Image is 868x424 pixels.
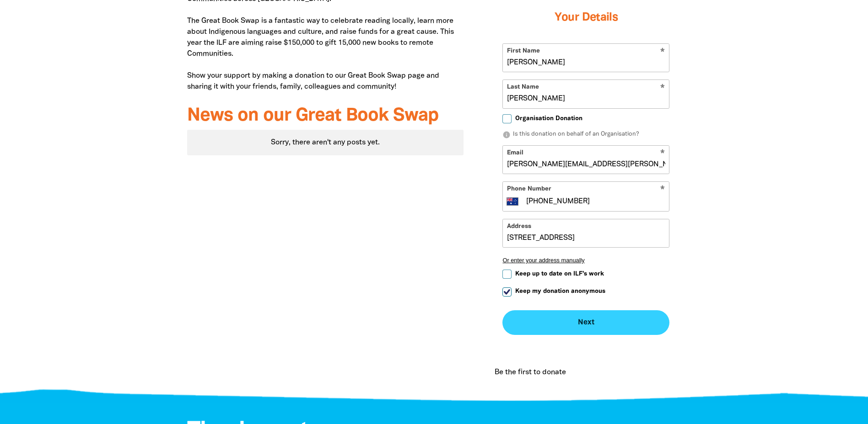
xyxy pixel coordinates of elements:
[502,114,512,123] input: Organisation Donation
[187,130,464,155] div: Paginated content
[502,287,512,297] input: Keep my donation anonymous
[502,257,669,264] button: Or enter your address manually
[515,287,605,296] span: Keep my donation anonymous
[495,367,566,378] p: Be the first to donate
[502,310,669,335] button: Next
[502,131,511,139] i: info
[491,356,681,389] div: Donation stream
[515,114,582,123] span: Organisation Donation
[187,130,464,155] div: Sorry, there aren't any posts yet.
[502,270,512,279] input: Keep up to date on ILF's work
[187,106,464,126] h3: News on our Great Book Swap
[502,130,669,139] p: Is this donation on behalf of an Organisation?
[660,185,665,194] i: Required
[515,270,604,278] span: Keep up to date on ILF's work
